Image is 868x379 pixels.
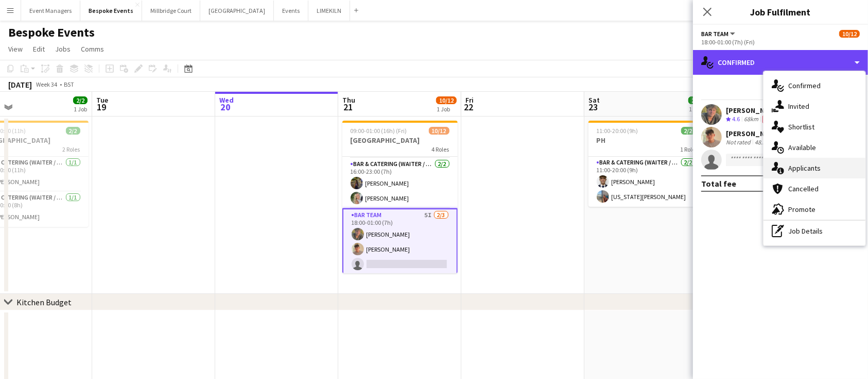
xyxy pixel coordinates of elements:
a: View [4,42,27,56]
div: Cancelled [763,178,865,199]
span: 19 [95,101,108,113]
div: Available [763,137,865,158]
button: [GEOGRAPHIC_DATA] [200,1,274,21]
span: 2/2 [681,127,696,135]
div: 1 Job [74,105,87,113]
span: 4.6 [732,115,740,123]
h3: Job Fulfilment [693,5,868,19]
app-card-role: Bar & Catering (Waiter / waitress)2/216:00-23:00 (7h)[PERSON_NAME][PERSON_NAME] [342,158,458,208]
div: BST [64,80,74,88]
div: 1 Job [689,105,702,113]
span: 23 [587,101,600,113]
span: 4 Roles [432,145,449,153]
div: [DATE] [8,79,32,90]
span: 11:00-20:00 (9h) [597,127,638,135]
span: 1 Role [681,145,696,153]
span: View [8,44,23,54]
span: 09:00-01:00 (16h) (Fri) [351,127,407,135]
app-card-role: Bar & Catering (Waiter / waitress)2/211:00-20:00 (9h)[PERSON_NAME][US_STATE][PERSON_NAME] [588,157,704,207]
span: Wed [219,95,234,105]
span: Bar Team [701,30,728,38]
button: Bespoke Events [80,1,142,21]
div: Shortlist [763,117,865,137]
span: 2/2 [73,96,88,104]
a: Edit [29,42,49,56]
span: Sat [588,95,600,105]
span: Jobs [55,44,71,54]
button: Event Managers [21,1,80,21]
div: Applicants [763,158,865,178]
button: Millbridge Court [142,1,200,21]
div: Job Details [763,221,865,241]
span: Week 34 [34,80,60,88]
div: Crew has different fees then in role [760,115,778,124]
span: 10/12 [436,96,457,104]
h1: Bespoke Events [8,25,95,40]
app-card-role: Bar Team5I2/318:00-01:00 (7h)[PERSON_NAME][PERSON_NAME] [342,208,458,275]
span: 10/12 [839,30,860,38]
div: Kitchen Budget [16,297,72,307]
h3: PH [588,136,704,145]
div: Total fee [701,178,736,189]
div: Not rated [726,138,753,146]
span: 21 [341,101,355,113]
div: Confirmed [763,75,865,96]
span: 22 [464,101,474,113]
a: Comms [77,42,108,56]
span: Edit [33,44,45,54]
span: 2 Roles [63,145,80,153]
span: Fri [465,95,474,105]
div: 18:00-01:00 (7h) (Fri) [701,38,860,46]
div: Confirmed [693,50,868,75]
span: Fee [762,116,776,123]
button: Events [274,1,308,21]
a: Jobs [51,42,75,56]
app-job-card: 11:00-20:00 (9h)2/2PH1 RoleBar & Catering (Waiter / waitress)2/211:00-20:00 (9h)[PERSON_NAME][US_... [588,121,704,207]
div: [PERSON_NAME] [726,129,780,138]
button: LIMEKILN [308,1,350,21]
div: 1 Job [437,105,456,113]
div: Invited [763,96,865,117]
span: Thu [342,95,355,105]
div: [PERSON_NAME] [726,106,780,115]
button: Bar Team [701,30,737,38]
span: 20 [218,101,234,113]
div: 48.3km [753,138,776,146]
h3: [GEOGRAPHIC_DATA] [342,136,458,145]
div: Promote [763,199,865,220]
div: 68km [742,115,760,124]
span: Comms [81,44,104,54]
span: Tue [96,95,108,105]
span: 2/2 [688,96,703,104]
app-job-card: 09:00-01:00 (16h) (Fri)10/12[GEOGRAPHIC_DATA]4 Roles[PERSON_NAME][PERSON_NAME] Bar & Catering (Wa... [342,121,458,273]
span: 2/2 [66,127,80,135]
span: 10/12 [429,127,449,135]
